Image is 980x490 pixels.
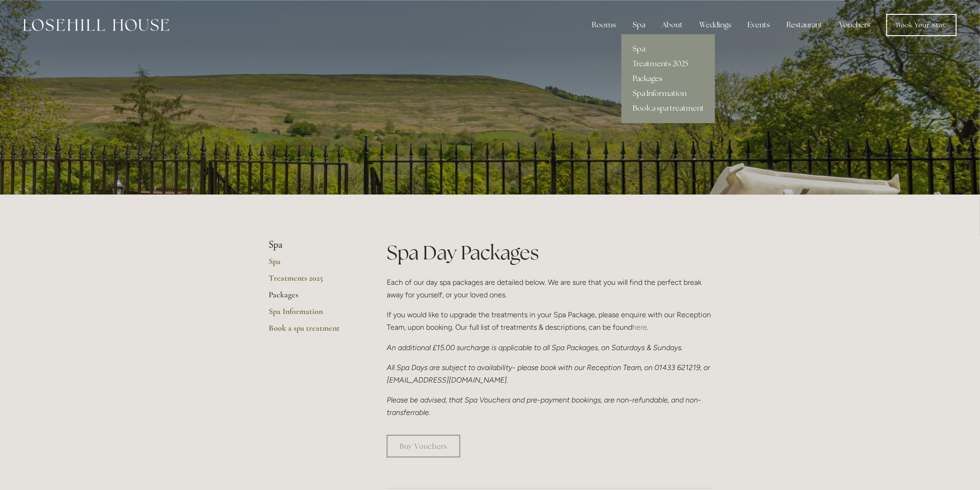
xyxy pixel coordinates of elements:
[692,16,739,34] div: Weddings
[269,273,357,289] a: Treatments 2025
[622,71,715,86] a: Packages
[632,323,647,332] a: here
[387,396,701,417] em: Please be advised, that Spa Vouchers and pre-payment bookings, are non-refundable, and non-transf...
[584,16,623,34] div: Rooms
[269,256,357,273] a: Spa
[387,308,711,333] p: If you would like to upgrade the treatments in your Spa Package, please enquire with our Receptio...
[654,16,690,34] div: About
[387,363,712,384] em: All Spa Days are subject to availability- please book with our Reception Team, on 01433 621219, o...
[622,101,715,116] a: Book a spa treatment
[622,86,715,101] a: Spa Information
[741,16,778,34] div: Events
[387,276,711,301] p: Each of our day spa packages are detailed below. We are sure that you will find the perfect break...
[387,343,683,352] em: An additional £15.00 surcharge is applicable to all Spa Packages, on Saturdays & Sundays.
[779,16,830,34] div: Restaurant
[886,14,957,36] a: Book Your Stay
[387,239,711,266] h1: Spa Day Packages
[622,42,715,57] a: Spa
[269,306,357,323] a: Spa Information
[622,57,715,71] a: Treatments 2025
[387,435,460,458] a: Buy Vouchers
[832,16,878,34] a: Vouchers
[269,239,357,251] li: Spa
[269,323,357,339] a: Book a spa treatment
[23,19,169,31] img: Losehill House
[269,289,357,306] a: Packages
[625,16,653,34] div: Spa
